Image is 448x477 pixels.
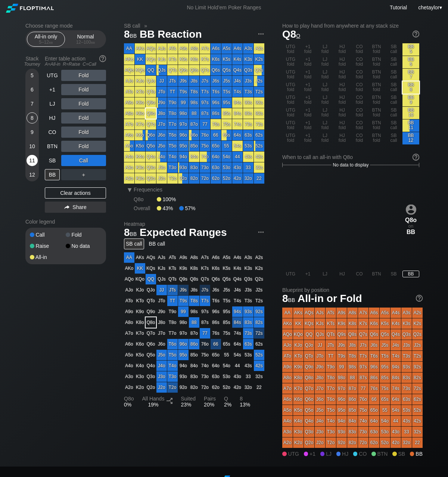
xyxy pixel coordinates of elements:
div: T9s [178,87,189,97]
div: CO [45,127,60,138]
div: Q3s [243,65,253,75]
div: 99 [178,97,189,108]
div: 83o [189,162,199,173]
div: Call [61,155,106,166]
div: 96o [178,130,189,140]
div: K5s [221,54,232,65]
div: 32s [254,162,264,173]
span: Q8 [282,28,300,40]
div: CO fold [351,107,368,119]
div: JTo [156,87,167,97]
div: BB 7 [402,69,419,81]
div: UTG [45,70,60,81]
div: T7s [200,87,210,97]
img: icon-avatar.b40e07d9.svg [406,204,416,215]
div: T6o [167,130,178,140]
div: K4o [135,152,145,162]
div: HJ fold [334,43,351,56]
div: 53o [221,162,232,173]
span: Frequencies [134,187,162,193]
div: BB 10 [402,107,419,119]
div: HJ fold [334,132,351,144]
div: J7o [156,119,167,130]
div: QTo [146,87,156,97]
div: 63s [243,130,253,140]
div: T4s [232,87,243,97]
div: QTs [167,65,178,75]
div: 92s [254,97,264,108]
div: SB call [385,119,402,132]
div: Q6o [146,130,156,140]
div: KJs [156,54,167,65]
div: A2o [124,173,134,184]
div: Stack [22,53,42,70]
div: Q7s [200,65,210,75]
div: 97s [200,97,210,108]
div: UTG fold [282,69,299,81]
div: A9s [178,43,189,54]
div: J8s [189,76,199,86]
div: A5s [221,43,232,54]
div: A7o [124,119,134,130]
div: SB call [385,81,402,94]
div: J4o [156,152,167,162]
div: 75o [200,141,210,151]
div: A7s [200,43,210,54]
div: 44 [232,152,243,162]
div: 95o [178,141,189,151]
div: HJ fold [334,119,351,132]
div: T8s [189,87,199,97]
div: SB call [385,94,402,106]
div: BB 12 [402,132,419,144]
div: BTN fold [368,119,385,132]
div: K8s [189,54,199,65]
span: » [140,23,151,29]
div: Call [30,232,66,237]
div: HJ fold [334,94,351,106]
div: TT [167,87,178,97]
div: 54o [221,152,232,162]
div: No Limit Hold’em Poker Ranges [175,4,272,12]
div: +1 fold [299,132,316,144]
div: ▾ [416,3,443,12]
div: J8o [156,108,167,119]
div: J6o [156,130,167,140]
div: 33 [243,162,253,173]
div: A8o [124,108,134,119]
div: QQ [146,65,156,75]
div: BB 11 [402,119,419,132]
div: 42o [232,173,243,184]
div: 8 [27,112,38,124]
div: 64o [211,152,221,162]
div: K7o [135,119,145,130]
div: 73s [243,119,253,130]
div: T4o [167,152,178,162]
img: share.864f2f62.svg [64,205,69,209]
div: 83s [243,108,253,119]
div: K6s [211,54,221,65]
div: Fold [61,70,106,81]
div: 94o [178,152,189,162]
div: Fold [61,127,106,138]
div: HJ fold [334,56,351,68]
div: T2o [167,173,178,184]
div: J5s [221,76,232,86]
div: CO fold [351,132,368,144]
div: A6o [124,130,134,140]
div: HJ [45,112,60,124]
div: BTN fold [368,132,385,144]
div: SB call [385,107,402,119]
div: K7s [200,54,210,65]
div: AA [124,43,134,54]
div: AJs [156,43,167,54]
div: BB [45,169,60,180]
div: K2o [135,173,145,184]
div: ATs [167,43,178,54]
div: QJo [146,76,156,86]
div: ATo [124,87,134,97]
div: A8s [189,43,199,54]
div: UTG fold [282,81,299,94]
div: T7o [167,119,178,130]
div: 85o [189,141,199,151]
div: 52o [221,173,232,184]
